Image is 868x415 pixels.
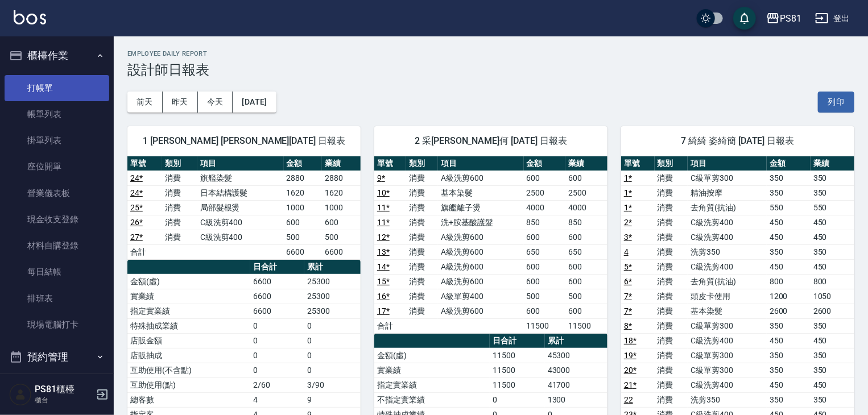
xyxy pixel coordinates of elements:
[545,334,607,348] th: 累計
[490,377,544,392] td: 11500
[688,304,767,318] td: 基本染髮
[655,156,688,171] th: 類別
[374,318,406,333] td: 合計
[406,244,438,259] td: 消費
[5,259,109,285] a: 每日結帳
[322,185,361,200] td: 1620
[688,363,767,377] td: C級單剪300
[565,244,607,259] td: 650
[655,230,688,244] td: 消費
[524,274,566,289] td: 600
[545,377,607,392] td: 41700
[490,334,544,348] th: 日合計
[374,392,490,407] td: 不指定實業績
[655,348,688,363] td: 消費
[250,289,304,304] td: 6600
[688,289,767,304] td: 頭皮卡使用
[524,200,566,215] td: 4000
[9,383,32,406] img: Person
[565,318,607,333] td: 11500
[406,185,438,200] td: 消費
[127,333,250,348] td: 店販金額
[524,259,566,274] td: 600
[406,274,438,289] td: 消費
[565,185,607,200] td: 2500
[304,260,361,275] th: 累計
[162,215,197,230] td: 消費
[767,259,811,274] td: 450
[688,185,767,200] td: 精油按摩
[5,312,109,338] a: 現場電腦打卡
[127,156,361,260] table: a dense table
[284,230,323,244] td: 500
[374,363,490,377] td: 實業績
[655,318,688,333] td: 消費
[655,304,688,318] td: 消費
[127,50,854,57] h2: Employee Daily Report
[767,215,811,230] td: 450
[284,215,323,230] td: 600
[767,377,811,392] td: 450
[767,185,811,200] td: 350
[767,171,811,185] td: 350
[127,92,163,113] button: 前天
[565,156,607,171] th: 業績
[811,304,854,318] td: 2600
[733,7,756,30] button: save
[438,244,523,259] td: A級洗剪600
[5,127,109,153] a: 掛單列表
[565,171,607,185] td: 600
[767,274,811,289] td: 800
[35,384,93,395] h5: PS81櫃檯
[524,289,566,304] td: 500
[524,156,566,171] th: 金額
[688,392,767,407] td: 洗剪350
[811,185,854,200] td: 350
[811,333,854,348] td: 450
[545,348,607,363] td: 45300
[545,363,607,377] td: 43000
[438,304,523,318] td: A級洗剪600
[490,392,544,407] td: 0
[565,274,607,289] td: 600
[811,348,854,363] td: 350
[438,230,523,244] td: A級洗剪600
[438,200,523,215] td: 旗艦離子燙
[811,244,854,259] td: 350
[767,392,811,407] td: 350
[688,230,767,244] td: C級洗剪400
[5,342,109,372] button: 預約管理
[565,304,607,318] td: 600
[250,304,304,318] td: 6600
[438,289,523,304] td: A級單剪400
[655,274,688,289] td: 消費
[655,392,688,407] td: 消費
[5,101,109,127] a: 帳單列表
[688,244,767,259] td: 洗剪350
[655,244,688,259] td: 消費
[198,92,233,113] button: 今天
[5,285,109,312] a: 排班表
[5,41,109,70] button: 櫃檯作業
[197,230,284,244] td: C級洗剪400
[388,135,594,147] span: 2 采[PERSON_NAME]何 [DATE] 日報表
[127,304,250,318] td: 指定實業績
[811,392,854,407] td: 350
[322,200,361,215] td: 1000
[5,180,109,206] a: 營業儀表板
[250,348,304,363] td: 0
[322,171,361,185] td: 2880
[304,363,361,377] td: 0
[197,156,284,171] th: 項目
[524,304,566,318] td: 600
[127,274,250,289] td: 金額(虛)
[655,289,688,304] td: 消費
[233,92,276,113] button: [DATE]
[406,304,438,318] td: 消費
[374,348,490,363] td: 金額(虛)
[127,348,250,363] td: 店販抽成
[655,259,688,274] td: 消費
[197,171,284,185] td: 旗艦染髮
[655,185,688,200] td: 消費
[162,185,197,200] td: 消費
